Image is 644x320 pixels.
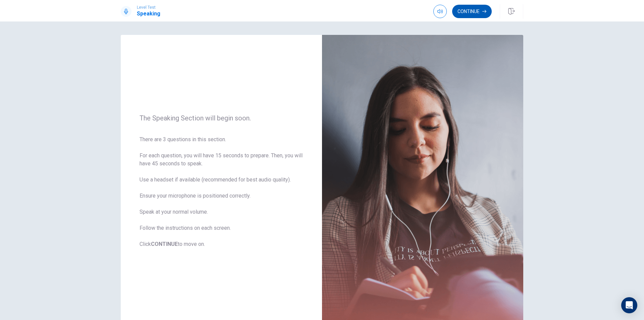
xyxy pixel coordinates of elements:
span: The Speaking Section will begin soon. [140,114,303,122]
span: Level Test [137,5,160,10]
b: CONTINUE [151,241,178,247]
h1: Speaking [137,10,160,18]
button: Continue [452,5,492,18]
span: There are 3 questions in this section. For each question, you will have 15 seconds to prepare. Th... [140,136,303,248]
div: Open Intercom Messenger [621,297,637,313]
